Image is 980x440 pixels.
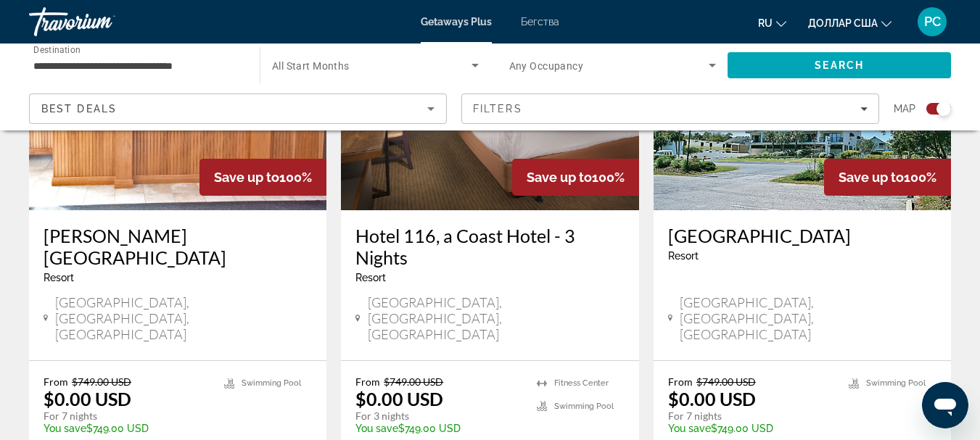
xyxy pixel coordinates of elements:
[521,16,559,28] a: Бегства
[272,60,350,72] span: All Start Months
[44,225,312,268] a: [PERSON_NAME][GEOGRAPHIC_DATA]
[668,375,693,388] span: From
[554,378,609,388] span: Fitness Center
[55,294,312,342] span: [GEOGRAPHIC_DATA], [GEOGRAPHIC_DATA], [GEOGRAPHIC_DATA]
[696,375,756,388] span: $749.00 USD
[509,60,584,72] span: Any Occupancy
[72,375,131,388] span: $749.00 USD
[44,375,68,388] span: From
[355,423,398,434] span: You save
[668,225,936,246] a: [GEOGRAPHIC_DATA]
[668,423,711,434] span: You save
[384,375,443,388] span: $749.00 USD
[29,3,174,41] a: Травориум
[527,170,592,185] span: Save up to
[668,423,834,434] p: $749.00 USD
[355,375,380,388] span: From
[355,388,443,410] p: $0.00 USD
[728,52,951,78] button: Search
[242,378,301,388] span: Swimming Pool
[894,99,915,119] span: Map
[758,12,786,33] button: Изменить язык
[355,272,386,283] span: Resort
[839,170,904,185] span: Save up to
[41,103,117,115] span: Best Deals
[421,16,492,28] a: Getaways Plus
[44,410,210,423] p: For 7 nights
[668,250,699,262] span: Resort
[44,423,86,434] span: You save
[668,388,756,410] p: $0.00 USD
[355,423,522,434] p: $749.00 USD
[355,410,522,423] p: For 3 nights
[824,159,951,196] div: 100%
[922,382,968,428] iframe: Кнопка запуска окна обмена сообщениями
[512,159,639,196] div: 100%
[680,294,936,342] span: [GEOGRAPHIC_DATA], [GEOGRAPHIC_DATA], [GEOGRAPHIC_DATA]
[815,59,864,71] span: Search
[44,272,74,283] span: Resort
[758,17,773,29] font: ru
[808,17,878,29] font: доллар США
[41,100,435,117] mat-select: Sort by
[355,225,624,268] a: Hotel 116, a Coast Hotel - 3 Nights
[33,57,241,75] input: Select destination
[473,103,522,115] span: Filters
[461,94,879,124] button: Filters
[199,159,326,196] div: 100%
[808,12,892,33] button: Изменить валюту
[44,388,131,410] p: $0.00 USD
[44,423,210,434] p: $749.00 USD
[924,14,941,29] font: РС
[368,294,625,342] span: [GEOGRAPHIC_DATA], [GEOGRAPHIC_DATA], [GEOGRAPHIC_DATA]
[913,7,951,37] button: Меню пользователя
[554,402,614,411] span: Swimming Pool
[33,44,81,54] span: Destination
[866,378,926,388] span: Swimming Pool
[668,410,834,423] p: For 7 nights
[214,170,279,185] span: Save up to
